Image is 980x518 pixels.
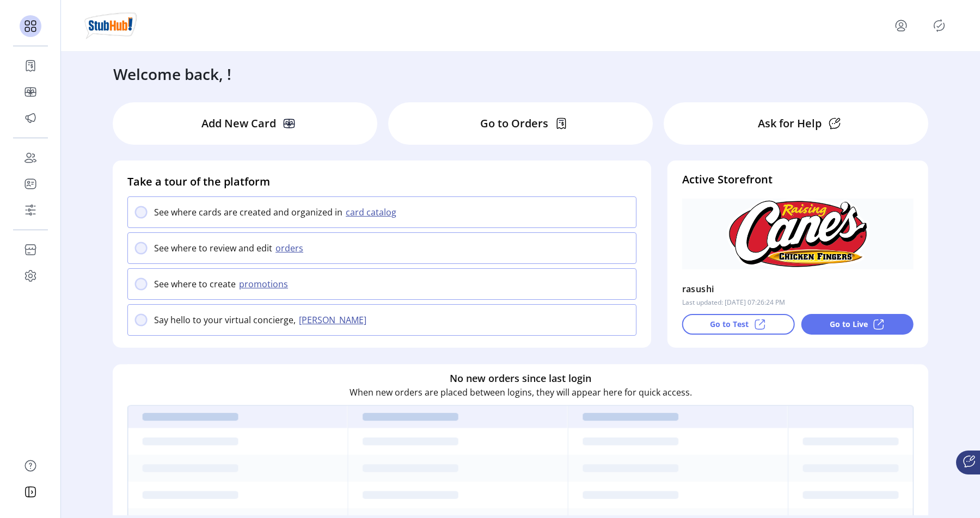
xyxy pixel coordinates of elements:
[682,298,785,307] p: Last updated: [DATE] 07:26:24 PM
[296,313,373,326] button: [PERSON_NAME]
[892,17,910,34] button: menu
[450,371,591,385] h6: No new orders since last login
[154,313,296,326] p: Say hello to your virtual concierge,
[930,17,948,34] button: Publisher Panel
[236,277,295,291] button: promotions
[342,206,403,219] button: card catalog
[154,206,342,219] p: See where cards are created and organized in
[154,277,236,291] p: See where to create
[350,385,692,398] p: When new orders are placed between logins, they will appear here for quick access.
[830,318,868,330] p: Go to Live
[113,63,231,85] h3: Welcome back, !
[127,174,636,190] h4: Take a tour of the platform
[83,10,138,41] img: logo
[758,115,822,132] p: Ask for Help
[480,115,548,132] p: Go to Orders
[682,171,914,188] h4: Active Storefront
[710,318,749,330] p: Go to Test
[682,280,714,298] p: rasushi
[272,242,310,255] button: orders
[201,115,276,132] p: Add New Card
[154,242,272,255] p: See where to review and edit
